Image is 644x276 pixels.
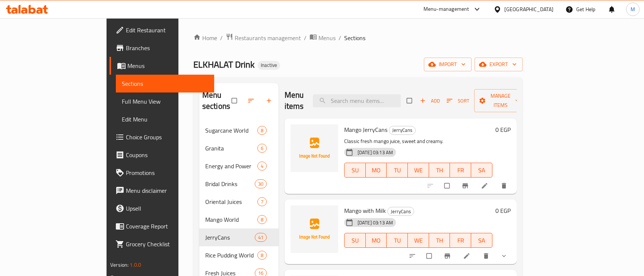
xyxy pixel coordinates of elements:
[110,146,214,164] a: Coupons
[205,233,255,242] span: JerryCans
[258,252,266,259] span: 8
[389,126,416,135] div: JerryCans
[424,58,472,71] button: import
[127,61,208,70] span: Menus
[450,233,471,248] button: FR
[257,197,267,206] div: items
[463,252,472,260] a: Edit menu item
[126,186,208,195] span: Menu disclaimer
[258,61,280,70] div: Inactive
[344,163,366,178] button: SU
[258,145,266,152] span: 6
[387,163,408,178] button: TU
[348,235,363,246] span: SU
[291,124,338,172] img: Mango JerryCans
[390,235,405,246] span: TU
[110,235,214,253] a: Grocery Checklist
[504,5,553,13] div: [GEOGRAPHIC_DATA]
[495,205,511,216] h6: 0 EGP
[429,163,450,178] button: TH
[369,235,384,246] span: MO
[116,75,214,92] a: Sections
[348,165,363,176] span: SU
[291,205,338,253] img: Mango with Milk
[205,162,257,171] div: Energy and Power
[495,124,511,135] h6: 0 EGP
[258,62,280,68] span: Inactive
[255,181,266,188] span: 30
[408,163,429,178] button: WE
[205,251,257,260] div: Rice Pudding World
[418,95,442,107] span: Add item
[388,207,414,216] span: JerryCans
[110,217,214,235] a: Coverage Report
[404,248,422,264] button: sort-choices
[199,121,279,139] div: Sugarcane World8
[205,215,257,224] span: Mango World
[474,165,489,176] span: SA
[199,193,279,211] div: Oriental Juices7
[480,60,517,69] span: export
[474,235,489,246] span: SA
[193,33,523,43] nav: breadcrumb
[344,124,387,135] span: Mango JerryCans
[310,33,336,43] a: Menus
[205,144,257,153] span: Granita
[408,233,429,248] button: WE
[126,204,208,213] span: Upsell
[130,260,141,270] span: 1.0.0
[199,228,279,246] div: JerryCans41
[193,56,255,73] span: ELKHALAT Drink
[418,95,442,107] button: Add
[116,110,214,128] a: Edit Menu
[313,94,401,107] input: search
[631,5,635,13] span: M
[110,128,214,146] a: Choice Groups
[126,222,208,231] span: Coverage Report
[475,58,523,71] button: export
[199,246,279,264] div: Rice Pudding World8
[481,182,490,189] a: Edit menu item
[258,216,266,223] span: 8
[126,240,208,249] span: Grocery Checklist
[471,233,492,248] button: SA
[402,94,418,108] span: Select section
[257,215,267,224] div: items
[235,33,301,42] span: Restaurants management
[122,79,208,88] span: Sections
[344,33,365,42] span: Sections
[420,97,440,105] span: Add
[126,168,208,177] span: Promotions
[474,89,527,112] button: Manage items
[255,233,267,242] div: items
[255,179,267,188] div: items
[257,251,267,260] div: items
[205,179,255,188] span: Bridal Drinks
[243,92,261,109] span: Sort sections
[411,235,426,246] span: WE
[122,115,208,124] span: Edit Menu
[440,179,456,193] span: Select to update
[110,164,214,182] a: Promotions
[110,182,214,199] a: Menu disclaimer
[261,92,279,109] button: Add section
[304,33,307,42] li: /
[255,234,266,241] span: 41
[411,165,426,176] span: WE
[199,211,279,228] div: Mango World8
[202,90,232,112] h2: Menu sections
[205,197,257,206] div: Oriental Juices
[126,26,208,35] span: Edit Restaurant
[257,162,267,171] div: items
[227,94,243,108] span: Select all sections
[453,235,468,246] span: FR
[339,33,341,42] li: /
[457,178,475,194] button: Branch-specific-item
[257,144,267,153] div: items
[432,165,447,176] span: TH
[226,33,301,43] a: Restaurants management
[445,95,471,107] button: Sort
